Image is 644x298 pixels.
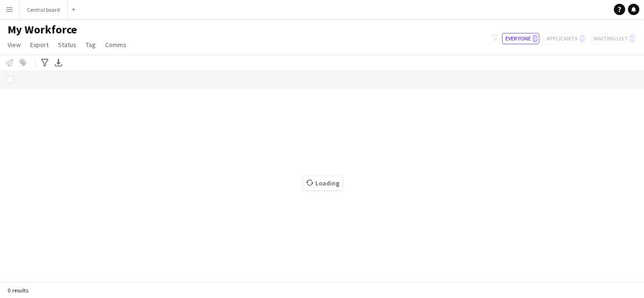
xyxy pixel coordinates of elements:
[19,0,68,19] button: Central board
[58,40,76,49] span: Status
[86,40,96,49] span: Tag
[8,23,77,37] span: My Workforce
[53,57,64,68] app-action-btn: Export XLSX
[82,39,99,51] a: Tag
[54,39,80,51] a: Status
[4,39,25,51] a: View
[105,40,126,49] span: Comms
[303,176,342,190] span: Loading
[30,40,49,49] span: Export
[39,57,50,68] app-action-btn: Advanced filters
[8,40,21,49] span: View
[26,39,52,51] a: Export
[101,39,130,51] a: Comms
[533,35,537,42] span: 0
[502,33,539,44] button: Everyone0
